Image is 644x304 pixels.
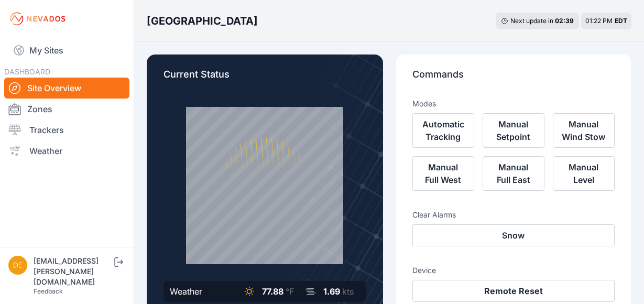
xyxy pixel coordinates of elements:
[170,285,202,298] div: Weather
[4,99,129,120] a: Zones
[4,67,50,76] span: DASHBOARD
[342,286,354,297] span: kts
[615,17,627,25] span: EDT
[553,156,615,191] button: Manual Level
[412,280,615,302] button: Remote Reset
[555,17,574,25] div: 02 : 39
[323,286,340,297] span: 1.69
[163,67,366,90] p: Current Status
[483,156,544,191] button: Manual Full East
[412,156,474,191] button: Manual Full West
[34,256,112,287] div: [EMAIL_ADDRESS][PERSON_NAME][DOMAIN_NAME]
[412,224,615,246] button: Snow
[4,120,129,140] a: Trackers
[34,287,63,295] a: Feedback
[412,210,615,220] h3: Clear Alarms
[147,14,258,28] h3: [GEOGRAPHIC_DATA]
[262,286,283,297] span: 77.88
[510,17,553,25] span: Next update in
[4,38,129,63] a: My Sites
[585,17,613,25] span: 01:22 PM
[147,7,258,35] nav: Breadcrumb
[412,113,474,148] button: Automatic Tracking
[412,265,615,276] h3: Device
[8,10,67,27] img: Nevados
[4,78,129,99] a: Site Overview
[4,140,129,161] a: Weather
[483,113,544,148] button: Manual Setpoint
[553,113,615,148] button: Manual Wind Stow
[412,99,436,109] h3: Modes
[286,286,294,297] span: °F
[412,67,615,90] p: Commands
[8,256,27,275] img: devin.martin@nevados.solar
